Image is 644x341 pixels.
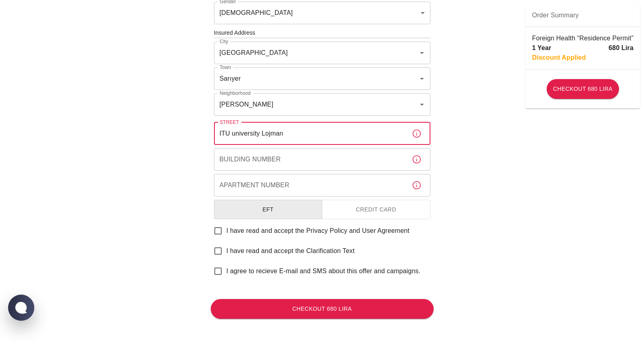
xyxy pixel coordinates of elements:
[416,99,428,110] button: Open
[220,119,239,126] label: Street
[214,200,323,220] button: EFT
[220,64,231,71] label: Town
[227,226,410,236] span: I have read and accept the Privacy Policy and User Agreement
[416,47,428,59] button: Open
[227,266,421,276] span: I agree to recieve E-mail and SMS about this offer and campaigns.
[532,33,634,43] p: Foreign Health “Residence Permit”
[532,53,586,63] p: Discount Applied
[416,73,428,84] button: Open
[214,29,430,38] h6: Insured Address
[608,43,634,53] p: 680 Lira
[220,90,251,96] label: Neighborhood
[227,246,355,256] span: I have read and accept the Clarification Text
[214,2,430,24] div: [DEMOGRAPHIC_DATA]
[532,10,634,20] span: Order Summary
[211,299,434,319] button: Checkout 680 Lira
[547,79,619,99] button: Checkout 680 Lira
[220,38,228,45] label: City
[322,200,430,220] button: Credit Card
[532,43,552,53] p: 1 Year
